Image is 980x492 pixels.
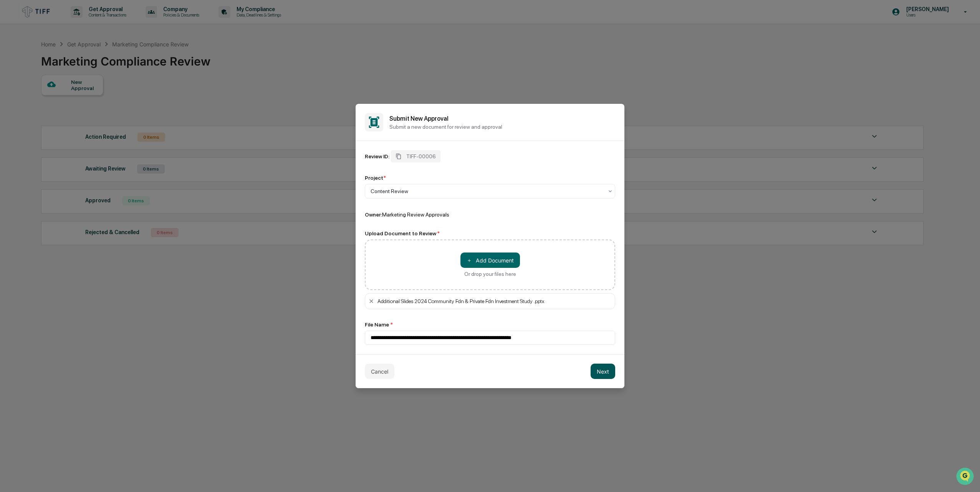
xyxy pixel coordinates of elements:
span: Pylon [76,130,93,136]
div: Project [365,175,386,181]
button: Cancel [365,364,394,379]
h2: Submit New Approval [389,115,615,122]
div: 🖐️ [8,97,14,103]
button: Start new chat [131,61,140,70]
div: Review ID: [365,153,389,159]
a: 🗄️Attestations [53,93,98,107]
div: Additional Slides 2024 Community Fdn & Private Fdn Investment Study .pptx [377,298,612,304]
p: How can we help? [8,16,140,28]
iframe: Open customer support [955,467,976,487]
a: Powered byPylon [54,130,93,136]
p: Submit a new document for review and approval [389,124,615,130]
span: Marketing Review Approvals [382,212,449,218]
div: Start new chat [26,59,126,66]
button: Next [591,364,615,379]
div: We're available if you need us! [26,66,97,72]
div: 🗄️ [56,97,62,103]
a: 🖐️Preclearance [5,93,53,107]
span: Owner: [365,212,382,218]
span: TIFF-00006 [406,153,436,159]
button: Or drop your files here [460,253,520,268]
img: 1746055101610-c473b297-6a78-478c-a979-82029cc54cd1 [8,59,22,72]
span: Data Lookup [15,111,48,119]
span: Attestations [63,97,95,104]
div: 🔎 [8,112,14,118]
span: Preclearance [15,97,50,104]
div: Or drop your files here [464,271,516,277]
span: ＋ [467,257,472,264]
div: File Name [365,321,615,328]
a: 🔎Data Lookup [5,108,51,122]
div: Upload Document to Review [365,230,615,236]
